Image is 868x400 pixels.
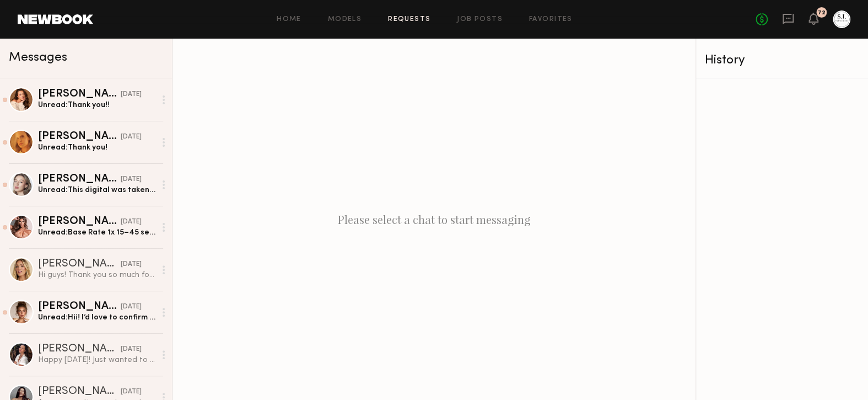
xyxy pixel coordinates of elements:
div: [PERSON_NAME] [38,386,121,397]
div: Unread: Hii! I’d love to confirm for this shoot, but I’m going to be out of town for another job ... [38,312,155,323]
div: Unread: This digital was taken only a couple of weeks ago as well [38,185,155,195]
div: 72 [818,10,826,16]
a: Favorites [529,16,573,23]
div: [PERSON_NAME] [38,259,121,270]
a: Requests [388,16,430,23]
div: [DATE] [121,132,142,142]
div: [PERSON_NAME] [38,174,121,185]
div: [PERSON_NAME] [38,344,121,355]
div: [PERSON_NAME] [38,131,121,142]
div: Hi guys! Thank you so much for reaching out and for the shoot option! For UGC I typically start o... [38,270,155,280]
div: [PERSON_NAME] [38,301,121,312]
div: [DATE] [121,89,142,100]
div: [PERSON_NAME] [38,89,121,100]
div: [DATE] [121,259,142,270]
div: [DATE] [121,217,142,227]
span: Messages [9,51,67,64]
div: [DATE] [121,344,142,355]
div: [DATE] [121,302,142,312]
div: Please select a chat to start messaging [172,39,696,400]
a: Models [328,16,362,23]
div: History [705,54,859,67]
div: [PERSON_NAME] [38,216,121,227]
div: [DATE] [121,387,142,397]
div: Unread: Thank you! [38,142,155,153]
div: [DATE] [121,174,142,185]
a: Job Posts [457,16,503,23]
a: Home [277,16,301,23]
div: Unread: Base Rate 1x 15–45 sec video → $200 Starter Bundle – 3 videos → $550 (save $50) Growth Bu... [38,227,155,238]
div: Unread: Thank you!! [38,100,155,110]
div: Happy [DATE]! Just wanted to follow up, let me know if anything is too far out of reach and I’m h... [38,355,155,365]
